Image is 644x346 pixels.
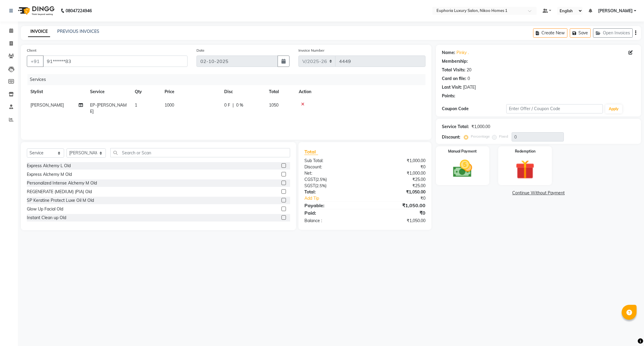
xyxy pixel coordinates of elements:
[86,85,131,99] th: Service
[533,28,567,38] button: Create New
[471,124,490,130] div: ₹1,000.00
[30,102,64,108] span: [PERSON_NAME]
[442,106,506,112] div: Coupon Code
[471,134,490,139] label: Percentage
[365,209,430,216] div: ₹0
[43,56,188,67] input: Search by Name/Mobile/Email/Code
[131,85,161,99] th: Qty
[304,183,315,188] span: SGST
[510,158,541,182] img: _gift.svg
[27,74,430,85] div: Services
[27,180,97,186] div: Personalized Intense Alchemy M Old
[265,85,295,99] th: Total
[300,209,365,216] div: Paid:
[27,85,86,99] th: Stylist
[448,149,477,154] label: Manual Payment
[27,215,66,221] div: Instant Clean up Old
[442,84,462,90] div: Last Visit:
[27,189,92,195] div: REGENERATE (MEDIUM) (PIA) Old
[467,67,471,73] div: 20
[467,76,470,82] div: 0
[27,197,94,204] div: SP Keratine Protect Luxe Oil M Old
[300,170,365,176] div: Net:
[442,93,455,99] div: Points:
[15,2,56,19] img: logo
[593,28,633,38] button: Open Invoices
[300,202,365,209] div: Payable:
[165,102,174,108] span: 1000
[365,189,430,195] div: ₹1,050.00
[27,171,72,178] div: Express Alchemy M Old
[66,2,92,19] b: 08047224946
[300,183,365,189] div: ( )
[365,170,430,176] div: ₹1,000.00
[316,183,325,188] span: 2.5%
[28,26,50,37] a: INVOICE
[298,48,324,53] label: Invoice Number
[442,124,469,130] div: Service Total:
[365,176,430,183] div: ₹25.00
[300,195,376,202] a: Add Tip
[27,56,44,67] button: +91
[57,29,99,34] a: PREVIOUS INVOICES
[236,102,243,108] span: 0 %
[300,164,365,170] div: Discount:
[269,102,278,108] span: 1050
[224,102,230,108] span: 0 F
[365,218,430,224] div: ₹1,050.00
[300,176,365,183] div: ( )
[317,177,326,182] span: 2.5%
[456,50,469,56] a: Pinky .
[27,163,71,169] div: Express Alchemy L Old
[506,104,603,113] input: Enter Offer / Coupon Code
[161,85,221,99] th: Price
[90,102,127,114] span: EP-[PERSON_NAME]
[233,102,234,108] span: |
[304,177,315,182] span: CGST
[196,48,205,53] label: Date
[365,183,430,189] div: ₹25.00
[27,206,63,212] div: Glow Up Facial Old
[442,67,465,73] div: Total Visits:
[442,76,466,82] div: Card on file:
[442,58,468,64] div: Membership:
[437,190,640,196] a: Continue Without Payment
[598,8,633,14] span: [PERSON_NAME]
[515,149,535,154] label: Redemption
[447,158,478,180] img: _cash.svg
[499,134,508,139] label: Fixed
[376,195,430,202] div: ₹0
[365,158,430,164] div: ₹1,000.00
[442,134,460,140] div: Discount:
[295,85,425,99] th: Action
[365,164,430,170] div: ₹0
[300,158,365,164] div: Sub Total:
[110,148,290,157] input: Search or Scan
[300,189,365,195] div: Total:
[221,85,265,99] th: Disc
[605,104,622,113] button: Apply
[135,102,137,108] span: 1
[442,50,455,56] div: Name:
[570,28,591,38] button: Save
[365,202,430,209] div: ₹1,050.00
[300,218,365,224] div: Balance :
[304,149,318,155] span: Total
[27,48,36,53] label: Client
[463,84,476,90] div: [DATE]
